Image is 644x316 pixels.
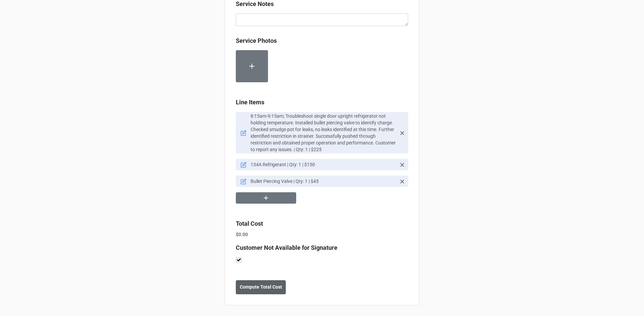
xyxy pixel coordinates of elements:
label: Service Photos [236,36,277,45]
p: 134A Refrigerant | Qty: 1 | $150 [251,161,396,168]
b: Compute Total Cost [240,284,282,291]
b: Total Cost [236,220,263,227]
label: Line Items [236,98,264,107]
label: Customer Not Available for Signature [236,243,337,252]
p: 8:15am-9:15am; Troubleshoot single door upright refrigerator not holding temperature. Installed b... [251,113,396,153]
button: Compute Total Cost [236,280,286,294]
p: $0.00 [236,231,408,238]
p: Bullet Piercing Valve | Qty: 1 | $45 [251,178,396,185]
